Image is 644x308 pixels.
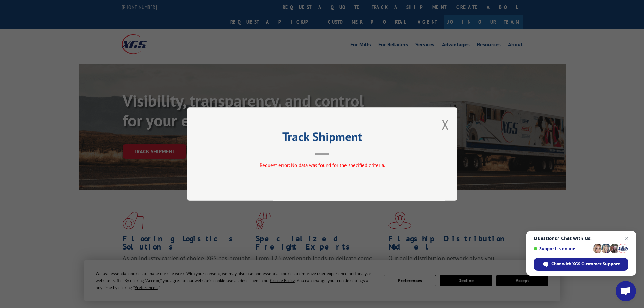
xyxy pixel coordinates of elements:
span: Chat with XGS Customer Support [551,261,620,267]
button: Close modal [442,116,449,134]
div: Chat with XGS Customer Support [534,258,628,271]
span: Questions? Chat with us! [534,236,628,241]
h2: Track Shipment [221,132,424,145]
span: Support is online [534,246,591,251]
div: Open chat [616,281,636,301]
span: Request error: No data was found for the specified criteria. [259,162,385,168]
span: Close chat [623,234,631,242]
